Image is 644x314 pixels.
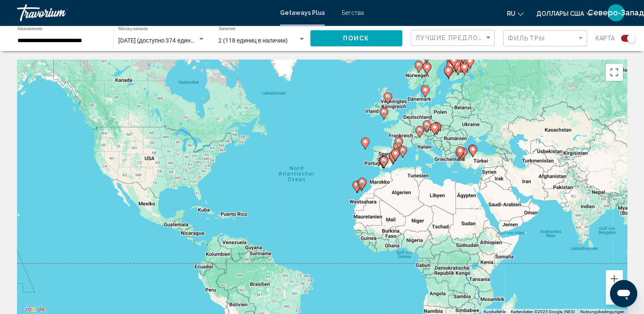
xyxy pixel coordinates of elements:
iframe: Schaltfläche zum Öffnen des Messaging-Fensters [610,280,637,307]
button: Изменить валюту [536,7,592,20]
a: Травориум [17,4,272,21]
span: Доллары США [536,10,584,17]
span: Фильтры [508,35,545,42]
button: Пользовательское меню [605,4,627,22]
mat-select: Сортировать по [415,34,492,42]
span: [DATE] (доступно 374 единицы) [118,37,204,44]
button: Веркляйнерн [606,288,623,305]
span: Поиск [343,35,370,42]
button: Vollbildansicht ein/aus [606,64,623,81]
span: карта [595,32,615,44]
span: Северо-Запад [588,9,644,17]
a: Getaways Plus [280,9,325,16]
a: Бегства [342,9,364,16]
a: Nutzungsbedingungen [580,309,624,314]
span: Лучшие предложения [415,34,505,41]
span: 2 (118 единиц в наличии) [218,37,288,44]
button: Поиск [310,30,402,46]
span: Kartendaten ©2025 Google, INEGI [511,309,575,314]
button: Vergrößern [606,270,623,287]
button: Изменение языка [507,7,524,20]
span: ru [507,10,515,17]
button: Фильтр [503,30,587,47]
